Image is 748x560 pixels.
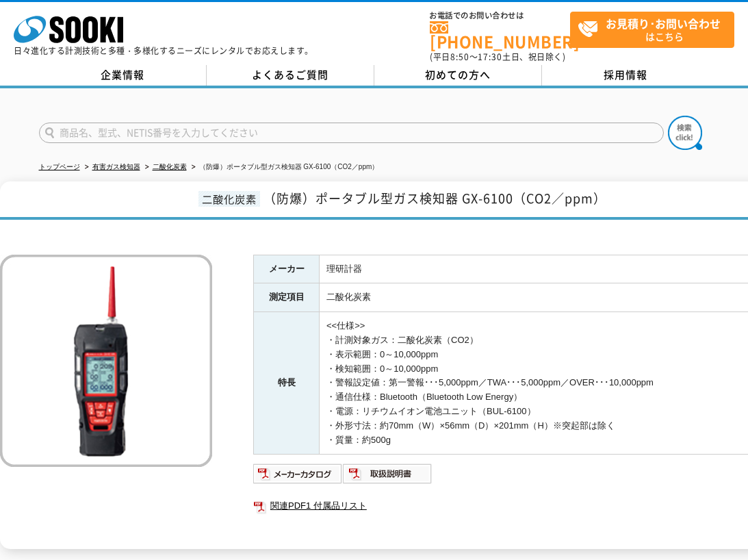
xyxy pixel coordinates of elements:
li: （防爆）ポータブル型ガス検知器 GX-6100（CO2／ppm） [189,160,379,175]
a: 企業情報 [39,65,207,86]
a: お見積り･お問い合わせはこちら [570,12,734,48]
img: 取扱説明書 [343,463,433,485]
a: 有害ガス検知器 [92,163,140,170]
span: (平日 ～ 土日、祝日除く) [430,51,565,63]
img: メーカーカタログ [253,463,343,485]
span: （防爆）ポータブル型ガス検知器 GX-6100（CO2／ppm） [263,189,606,207]
strong: お見積り･お問い合わせ [606,15,721,31]
a: 初めての方へ [374,65,542,86]
span: 二酸化炭素 [198,191,260,207]
a: 取扱説明書 [343,472,433,483]
img: btn_search.png [668,116,702,150]
a: よくあるご質問 [207,65,374,86]
a: [PHONE_NUMBER] [430,21,570,49]
span: はこちら [578,12,734,47]
a: メーカーカタログ [253,472,343,483]
input: 商品名、型式、NETIS番号を入力してください [39,123,664,143]
a: 採用情報 [542,65,710,86]
th: メーカー [254,255,320,283]
span: 初めての方へ [425,67,491,82]
span: お電話でのお問い合わせは [430,12,570,20]
p: 日々進化する計測技術と多種・多様化するニーズにレンタルでお応えします。 [14,47,313,55]
a: 二酸化炭素 [153,163,187,170]
a: トップページ [39,163,80,170]
span: 8:50 [450,51,469,63]
th: 測定項目 [254,283,320,312]
span: 17:30 [478,51,502,63]
th: 特長 [254,312,320,455]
